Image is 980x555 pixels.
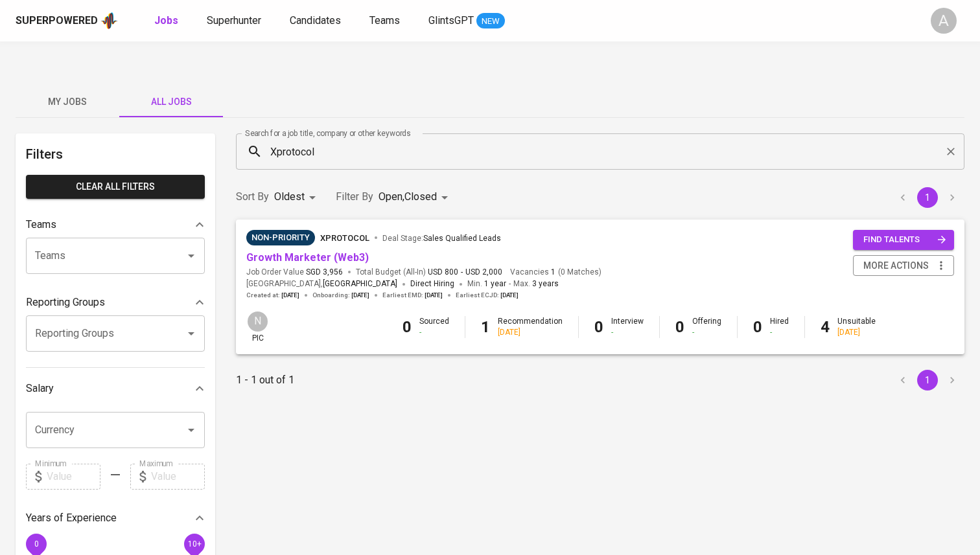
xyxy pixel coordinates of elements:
div: Years of Experience [26,505,205,531]
button: more actions [853,255,954,277]
div: - [692,327,721,338]
span: Clear All filters [36,179,194,195]
span: 1 [549,267,555,278]
span: GlintsGPT [428,14,474,27]
p: Teams [26,217,56,232]
span: [GEOGRAPHIC_DATA] , [246,278,397,291]
button: Open [182,324,200,343]
b: 1 [481,318,490,336]
div: Hired [770,316,789,338]
b: 0 [675,318,684,336]
a: Superpoweredapp logo [16,11,118,30]
div: Oldest [274,185,320,209]
a: Growth Marketer (Web3) [246,251,369,264]
div: - [419,327,449,338]
button: page 1 [917,370,938,391]
span: 0 [34,539,38,548]
button: Open [182,421,200,439]
button: find talents [853,230,954,250]
span: Vacancies ( 0 Matches ) [510,267,601,278]
p: 1 - 1 out of 1 [236,372,294,388]
div: Teams [26,212,205,238]
div: Superpowered [16,14,98,28]
span: Max. [513,279,559,288]
span: 1 year [484,279,506,288]
b: 0 [753,318,762,336]
b: 4 [821,318,830,336]
span: XProtocol [320,233,369,243]
button: Open [182,247,200,265]
p: Reporting Groups [26,295,105,310]
span: My Jobs [23,94,111,110]
span: Superhunter [207,14,261,27]
span: NEW [476,15,505,28]
div: Offering [692,316,721,338]
b: 0 [402,318,412,336]
input: Value [47,464,100,490]
div: Pending Client’s Feedback [246,230,315,245]
p: Sort By [236,189,269,205]
span: All Jobs [127,94,215,110]
span: Teams [369,14,400,27]
input: Value [151,464,205,490]
div: A [931,8,957,34]
button: Clear [942,142,960,161]
p: Filter By [336,189,373,205]
span: [DATE] [425,291,443,300]
span: Sales Qualified Leads [423,234,501,243]
span: SGD 3,956 [306,267,343,278]
div: Unsuitable [837,316,876,338]
nav: pagination navigation [891,370,964,391]
div: Salary [26,376,205,402]
span: Onboarding : [312,291,369,300]
span: Total Budget (All-In) [356,267,502,278]
div: - [770,327,789,338]
span: [GEOGRAPHIC_DATA] [323,278,397,291]
span: find talents [863,232,946,247]
p: Salary [26,381,54,396]
p: Years of Experience [26,510,117,526]
span: USD 2,000 [465,267,502,278]
div: N [246,310,269,333]
a: Superhunter [207,13,264,29]
span: [DATE] [500,291,519,300]
span: USD 800 [428,267,458,278]
div: pic [246,310,269,344]
button: page 1 [917,187,938,208]
span: Closed [404,190,437,203]
span: Min. [467,279,506,288]
span: [DATE] [281,291,299,300]
span: Created at : [246,291,299,300]
div: Sourced [419,316,449,338]
button: Clear All filters [26,175,205,199]
b: 0 [594,318,603,336]
a: Teams [369,13,402,29]
h6: Filters [26,144,205,164]
span: Non-Priority [246,231,315,244]
span: Deal Stage : [382,234,501,243]
p: Oldest [274,189,305,205]
span: - [509,278,511,291]
span: Open , [379,190,404,203]
div: Reporting Groups [26,289,205,315]
a: GlintsGPT NEW [428,13,505,29]
span: 3 years [532,279,559,288]
nav: pagination navigation [891,187,964,208]
span: Earliest EMD : [382,291,443,300]
div: Open,Closed [379,185,452,209]
span: Earliest ECJD : [456,291,519,300]
span: Candidates [290,14,341,27]
span: more actions [863,258,929,274]
img: app logo [100,11,118,30]
span: [DATE] [351,291,369,300]
span: 10+ [187,539,201,548]
div: Interview [611,316,644,338]
a: Jobs [154,13,181,29]
div: - [611,327,644,338]
div: Recommendation [498,316,563,338]
div: [DATE] [837,327,876,338]
div: [DATE] [498,327,563,338]
span: Job Order Value [246,267,343,278]
b: Jobs [154,14,178,27]
span: - [461,267,463,278]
